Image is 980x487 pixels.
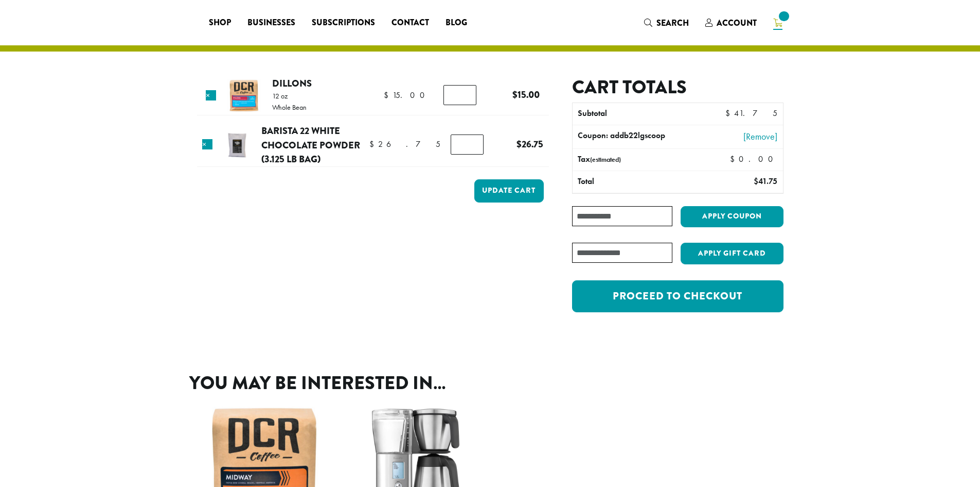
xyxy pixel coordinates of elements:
[209,16,231,29] span: Shop
[730,154,778,164] bdi: 0.00
[725,108,777,119] bdi: 41.75
[512,88,518,102] span: $
[201,14,239,31] a: Shop
[754,176,758,187] span: $
[516,137,543,151] bdi: 26.75
[512,88,540,102] bdi: 15.00
[384,90,430,100] bdi: 15.00
[261,124,360,166] a: Barista 22 White Chocolate Powder (3.125 lb bag)
[754,176,777,187] bdi: 41.75
[572,76,783,98] h2: Cart totals
[272,92,307,99] p: 12 oz
[391,16,429,29] span: Contact
[573,149,721,171] th: Tax
[573,125,699,148] th: Coupon: addb22lgscoop
[443,85,476,105] input: Product quantity
[384,90,393,100] span: $
[369,139,378,149] span: $
[220,128,254,162] img: Barista 22 Sweet Ground White Chocolate Powder
[573,103,699,125] th: Subtotal
[227,79,261,112] img: Dillons
[272,104,307,111] p: Whole Bean
[636,14,697,31] a: Search
[272,76,312,90] a: Dillons
[206,90,216,100] a: Remove this item
[247,16,295,29] span: Businesses
[656,17,689,29] span: Search
[590,155,621,164] small: (estimated)
[681,206,783,227] button: Apply coupon
[451,135,484,154] input: Product quantity
[516,137,522,151] span: $
[446,16,467,29] span: Blog
[474,179,544,203] button: Update cart
[725,108,734,119] span: $
[572,280,783,312] a: Proceed to checkout
[189,372,791,394] h2: You may be interested in…
[704,129,777,143] a: [Remove]
[681,243,783,264] button: Apply Gift Card
[369,139,440,149] bdi: 26.75
[730,154,739,164] span: $
[717,17,757,29] span: Account
[573,171,699,193] th: Total
[202,139,212,149] a: Remove this item
[312,16,375,29] span: Subscriptions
